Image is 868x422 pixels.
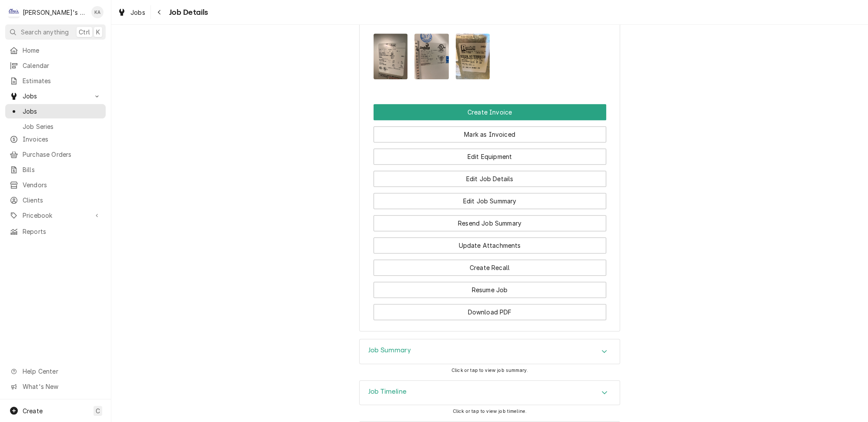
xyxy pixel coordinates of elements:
span: Search anything [21,27,69,37]
span: Invoices [23,135,101,144]
span: Create [23,407,43,415]
span: Clients [23,196,101,205]
span: Reports [23,227,101,236]
div: Attachments [374,18,606,86]
button: Navigate back [153,5,167,19]
img: 09LsdgLWRzWcqJJpMWT9 [414,34,449,79]
button: Create Recall [374,260,606,276]
span: Jobs [23,107,101,116]
a: Purchase Orders [5,147,106,162]
span: Bills [23,165,101,174]
a: Calendar [5,58,106,73]
div: Button Group Row [374,104,606,120]
span: C [96,406,100,415]
div: Accordion Header [360,339,620,364]
a: Estimates [5,74,106,88]
button: Download PDF [374,304,606,320]
div: Accordion Header [360,381,620,405]
h3: Job Timeline [368,388,407,396]
img: pm6avy8RMKpc86ouKy9j [374,34,408,79]
button: Resend Job Summary [374,215,606,231]
span: Purchase Orders [23,150,101,159]
button: Search anythingCtrlK [5,24,106,40]
a: Reports [5,224,106,239]
div: Clay's Refrigeration's Avatar [8,6,20,18]
span: Home [23,46,101,55]
div: Button Group Row [374,209,606,231]
span: Estimates [23,76,101,85]
div: Korey Austin's Avatar [91,6,103,18]
a: Clients [5,193,106,207]
span: What's New [23,382,100,391]
span: Click or tap to view job summary. [451,368,528,373]
span: Help Center [23,367,100,376]
div: Job Summary [359,339,620,364]
span: Click or tap to view job timeline. [453,408,527,414]
span: Job Details [167,7,208,18]
span: K [96,27,100,37]
button: Mark as Invoiced [374,126,606,142]
a: Vendors [5,178,106,192]
button: Resume Job [374,282,606,298]
button: Update Attachments [374,237,606,253]
span: Attachments [374,27,606,86]
button: Edit Equipment [374,149,606,165]
a: Go to Help Center [5,364,106,378]
h3: Job Summary [368,346,411,354]
button: Create Invoice [374,104,606,120]
button: Edit Job Details [374,171,606,187]
span: Job Series [23,122,101,131]
div: Button Group Row [374,276,606,298]
div: C [8,6,20,18]
a: Jobs [114,5,149,20]
span: Pricebook [23,211,88,220]
a: Go to Jobs [5,89,106,103]
div: Button Group Row [374,253,606,276]
button: Edit Job Summary [374,193,606,209]
a: Job Series [5,119,106,134]
a: Bills [5,162,106,177]
span: Vendors [23,180,101,189]
span: Jobs [130,8,145,17]
span: Jobs [23,91,88,101]
div: Button Group Row [374,298,606,320]
a: Go to What's New [5,379,106,394]
div: Button Group Row [374,120,606,142]
span: Calendar [23,61,101,70]
a: Home [5,43,106,57]
a: Go to Pricebook [5,208,106,223]
button: Accordion Details Expand Trigger [360,381,620,405]
div: Button Group Row [374,165,606,187]
span: Ctrl [79,27,90,37]
a: Jobs [5,104,106,118]
div: Button Group Row [374,142,606,165]
div: Button Group Row [374,187,606,209]
div: KA [91,6,103,18]
div: Button Group Row [374,231,606,253]
button: Accordion Details Expand Trigger [360,339,620,364]
div: Job Timeline [359,380,620,405]
div: [PERSON_NAME]'s Refrigeration [23,8,87,17]
div: Button Group [374,104,606,320]
img: iIoBkIUS6mznzaTDGIaw [456,34,490,79]
a: Invoices [5,132,106,146]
